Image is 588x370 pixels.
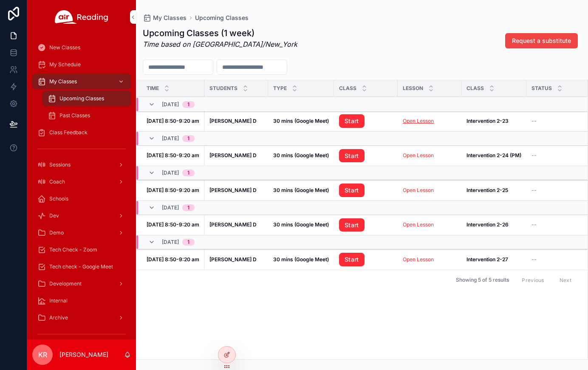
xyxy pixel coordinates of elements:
[339,149,393,163] a: Start
[147,187,199,193] strong: [DATE] 8:50-9:20 am
[27,34,136,339] div: scrollable content
[403,152,456,159] a: Open Lesson
[403,221,456,228] a: Open Lesson
[339,184,393,197] a: Start
[339,184,365,197] a: Start
[143,27,297,39] h1: Upcoming Classes (1 week)
[531,256,585,263] a: --
[49,61,81,68] span: My Schedule
[38,350,47,360] span: KR
[273,118,329,124] a: 30 mins (Google Meet)
[273,85,287,92] span: Type
[466,221,521,228] a: Intervention 2-26
[466,118,521,124] a: Intervention 2-23
[466,221,509,228] strong: Intervention 2-26
[403,187,434,193] a: Open Lesson
[273,118,329,124] strong: 30 mins (Google Meet)
[162,169,179,176] span: [DATE]
[32,157,131,172] a: Sessions
[49,314,68,321] span: Archive
[209,85,237,92] span: Students
[49,212,59,219] span: Dev
[531,118,585,124] a: --
[466,152,521,158] strong: Intervention 2-24 (PM)
[32,208,131,223] a: Dev
[32,174,131,189] a: Coach
[147,152,199,159] a: [DATE] 8:50-9:20 am
[59,95,104,102] span: Upcoming Classes
[32,293,131,308] a: Internal
[49,280,82,287] span: Development
[339,114,365,128] a: Start
[147,221,199,228] a: [DATE] 8:50-9:20 am
[403,85,423,92] span: Lesson
[531,256,537,263] span: --
[32,225,131,240] a: Demo
[209,221,257,228] strong: [PERSON_NAME] D
[456,277,509,283] span: Showing 5 of 5 results
[531,85,552,92] span: Status
[32,242,131,257] a: Tech Check - Zoom
[162,239,179,246] span: [DATE]
[403,256,456,263] a: Open Lesson
[49,178,65,185] span: Coach
[209,152,263,159] a: [PERSON_NAME] D
[49,78,77,85] span: My Classes
[32,125,131,140] a: Class Feedback
[339,218,365,232] a: Start
[512,37,571,45] span: Request a substitute
[531,221,585,228] a: --
[273,152,329,159] a: 30 mins (Google Meet)
[147,85,159,92] span: Time
[466,187,521,194] a: Intervention 2-25
[147,256,199,263] strong: [DATE] 8:50-9:20 am
[49,129,88,136] span: Class Feedback
[209,221,263,228] a: [PERSON_NAME] D
[209,187,257,193] strong: [PERSON_NAME] D
[209,256,257,263] strong: [PERSON_NAME] D
[531,221,537,228] span: --
[403,118,434,124] a: Open Lesson
[49,297,68,304] span: Internal
[32,310,131,325] a: Archive
[339,253,365,266] a: Start
[273,187,329,194] a: 30 mins (Google Meet)
[195,14,249,22] a: Upcoming Classes
[273,221,329,228] strong: 30 mins (Google Meet)
[147,118,199,124] a: [DATE] 8:50-9:20 am
[49,229,64,236] span: Demo
[403,187,456,194] a: Open Lesson
[49,263,113,270] span: Tech check - Google Meet
[147,152,199,158] strong: [DATE] 8:50-9:20 am
[339,253,393,266] a: Start
[273,187,329,193] strong: 30 mins (Google Meet)
[403,221,434,228] a: Open Lesson
[187,169,189,176] div: 1
[143,14,187,22] a: My Classes
[143,40,297,48] em: Time based on [GEOGRAPHIC_DATA]/New_York
[466,85,484,92] span: Class
[339,218,393,232] a: Start
[147,187,199,194] a: [DATE] 8:50-9:20 am
[209,187,263,194] a: [PERSON_NAME] D
[55,10,108,24] img: App logo
[42,108,131,123] a: Past Classes
[531,152,585,159] a: --
[32,40,131,55] a: New Classes
[339,114,393,128] a: Start
[531,187,585,194] a: --
[162,101,179,108] span: [DATE]
[531,118,537,124] span: --
[273,152,329,158] strong: 30 mins (Google Meet)
[209,118,263,124] a: [PERSON_NAME] D
[49,246,97,253] span: Tech Check - Zoom
[339,149,365,163] a: Start
[466,152,521,159] a: Intervention 2-24 (PM)
[466,256,508,263] strong: Intervention 2-27
[187,135,189,142] div: 1
[32,276,131,291] a: Development
[466,118,509,124] strong: Intervention 2-23
[49,161,71,168] span: Sessions
[531,187,537,194] span: --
